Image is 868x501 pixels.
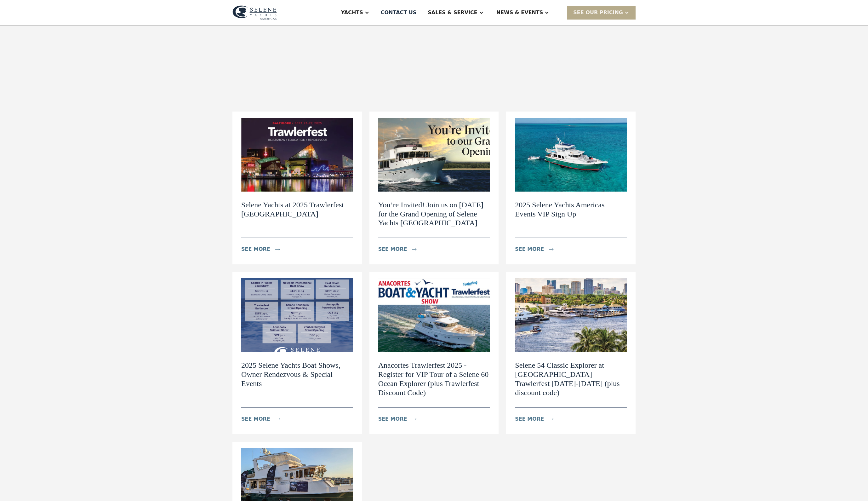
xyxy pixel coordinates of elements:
img: icon [275,418,280,420]
div: SEE Our Pricing [573,9,623,16]
h2: You’re Invited! Join us on [DATE] for the Grand Opening of Selene Yachts [GEOGRAPHIC_DATA] [378,200,490,227]
h2: Selene Yachts at 2025 Trawlerfest [GEOGRAPHIC_DATA] [241,200,353,219]
a: 2025 Selene Yachts Boat Shows, Owner Rendezvous & Special Eventssee moreicon [232,272,362,434]
a: You’re Invited! Join us on [DATE] for the Grand Opening of Selene Yachts [GEOGRAPHIC_DATA]see mor... [369,112,499,264]
img: icon [412,418,417,420]
img: icon [412,248,417,250]
a: Selene Yachts at 2025 Trawlerfest [GEOGRAPHIC_DATA]see moreicon [232,112,362,264]
h2: 2025 Selene Yachts Americas Events VIP Sign Up [515,200,627,219]
img: logo [232,5,277,20]
div: News & EVENTS [496,9,543,16]
img: icon [275,248,280,250]
h2: Anacortes Trawlerfest 2025 - Register for VIP Tour of a Selene 60 Ocean Explorer (plus Trawlerfes... [378,361,490,397]
div: see more [378,415,407,423]
div: SEE Our Pricing [567,6,636,19]
div: see more [241,415,270,423]
a: 2025 Selene Yachts Americas Events VIP Sign Upsee moreicon [506,112,636,264]
a: Selene 54 Classic Explorer at [GEOGRAPHIC_DATA] Trawlerfest [DATE]-[DATE] (plus discount code)see... [506,272,636,434]
div: see more [515,245,544,253]
a: Anacortes Trawlerfest 2025 - Register for VIP Tour of a Selene 60 Ocean Explorer (plus Trawlerfes... [369,272,499,434]
div: Contact US [381,9,417,16]
div: see more [241,245,270,253]
h2: Selene 54 Classic Explorer at [GEOGRAPHIC_DATA] Trawlerfest [DATE]-[DATE] (plus discount code) [515,361,627,397]
div: Sales & Service [428,9,477,16]
h2: 2025 Selene Yachts Boat Shows, Owner Rendezvous & Special Events [241,361,353,388]
img: icon [549,418,554,420]
img: icon [549,248,554,250]
div: see more [515,415,544,423]
div: Yachts [341,9,363,16]
div: see more [378,245,407,253]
